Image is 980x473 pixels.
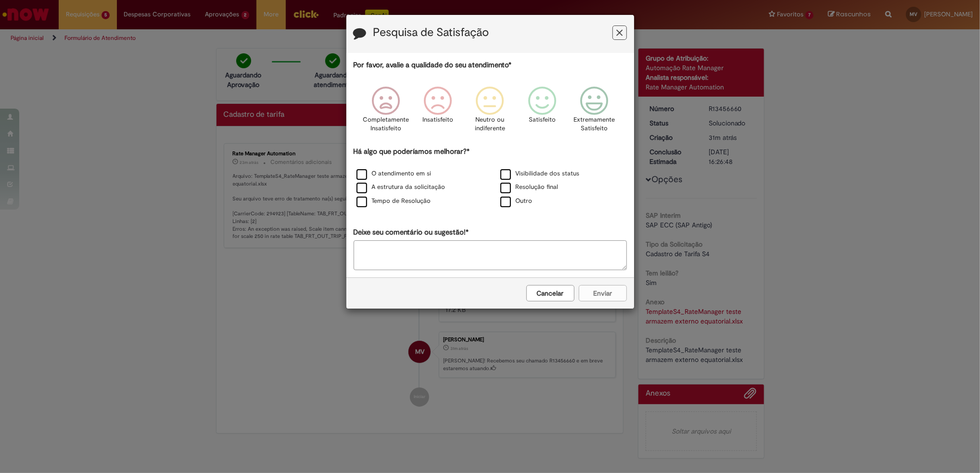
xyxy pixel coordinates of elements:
p: Neutro ou indiferente [472,115,507,133]
p: Insatisfeito [422,115,453,124]
div: Completamente Insatisfeito [361,79,410,145]
label: Tempo de Resolução [356,197,431,206]
div: Satisfeito [518,79,567,145]
div: Extremamente Satisfeito [570,79,619,145]
button: Cancelar [526,285,574,301]
p: Extremamente Satisfeito [573,115,615,133]
label: Visibilidade dos status [500,169,580,178]
label: Pesquisa de Satisfação [373,26,489,39]
label: A estrutura da solicitação [356,183,445,192]
label: Outro [500,197,533,206]
p: Satisfeito [529,115,556,124]
label: Resolução final [500,183,559,192]
p: Completamente Insatisfeito [363,115,409,133]
label: Por favor, avalie a qualidade do seu atendimento* [354,60,512,70]
div: Há algo que poderíamos melhorar?* [354,147,627,209]
label: O atendimento em si [356,169,432,178]
div: Insatisfeito [413,79,462,145]
div: Neutro ou indiferente [465,79,514,145]
label: Deixe seu comentário ou sugestão!* [354,227,469,237]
